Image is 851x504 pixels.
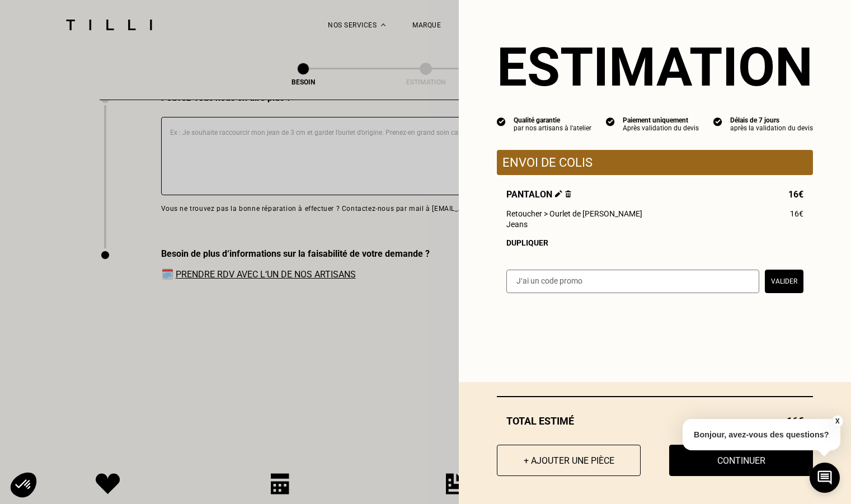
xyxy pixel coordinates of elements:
span: Jeans [506,220,528,229]
img: icon list info [713,116,722,126]
div: Dupliquer [506,238,803,247]
div: Après validation du devis [623,124,699,132]
section: Estimation [497,36,813,98]
button: Continuer [669,445,813,476]
span: Retoucher > Ourlet de [PERSON_NAME] [506,209,642,218]
img: icon list info [497,116,506,126]
img: Éditer [555,190,562,197]
span: Pantalon [506,189,571,200]
p: Envoi de colis [502,156,807,169]
span: 16€ [788,189,803,200]
p: Bonjour, avez-vous des questions? [683,419,840,450]
button: + Ajouter une pièce [497,445,641,476]
div: par nos artisans à l'atelier [514,124,591,132]
div: après la validation du devis [730,124,813,132]
button: Valider [765,270,803,293]
div: Paiement uniquement [623,116,699,124]
div: Délais de 7 jours [730,116,813,124]
img: Supprimer [565,190,571,197]
button: X [831,415,843,427]
div: Qualité garantie [514,116,591,124]
input: J‘ai un code promo [506,270,759,293]
img: icon list info [606,116,615,126]
span: 16€ [790,209,803,218]
div: Total estimé [497,415,813,427]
